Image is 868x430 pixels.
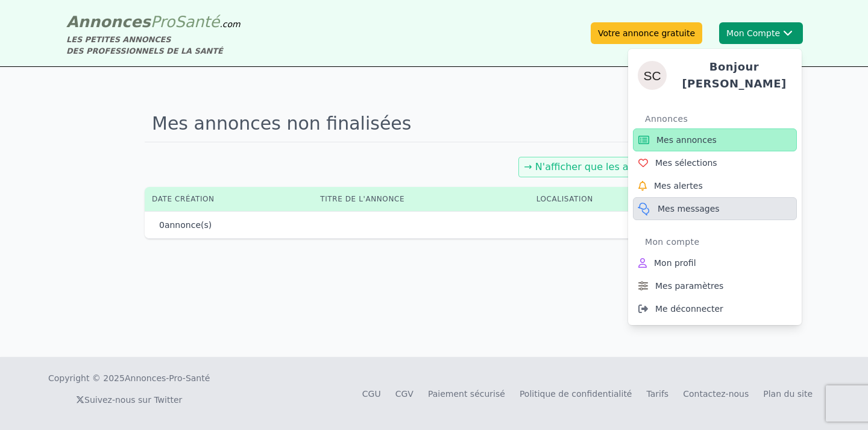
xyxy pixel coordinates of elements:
[656,134,717,146] span: Mes annonces
[219,19,240,29] span: .com
[633,128,797,151] a: Mes annonces
[646,389,668,399] a: Tarifs
[654,257,696,269] span: Mon profil
[145,106,723,142] h1: Mes annonces non finalisées
[655,157,717,169] span: Mes sélections
[66,13,151,31] span: Annonces
[529,187,685,211] th: Localisation
[520,389,632,399] a: Politique de confidentialité
[655,280,723,292] span: Mes paramètres
[633,197,797,220] a: Mes messages
[428,389,505,399] a: Paiement sécurisé
[676,58,792,92] h4: Bonjour [PERSON_NAME]
[591,22,702,44] a: Votre annonce gratuite
[76,395,182,405] a: Suivez-nous sur Twitter
[645,109,797,128] div: Annonces
[145,187,313,211] th: Date création
[125,372,210,384] a: Annonces-Pro-Santé
[48,372,210,384] div: Copyright © 2025
[175,13,219,31] span: Santé
[159,219,212,231] p: annonce(s)
[683,389,749,399] a: Contactez-nous
[763,389,813,399] a: Plan du site
[395,389,414,399] a: CGV
[524,161,715,172] a: → N'afficher que les annonces diffusées
[633,151,797,174] a: Mes sélections
[313,187,529,211] th: Titre de l'annonce
[633,274,797,297] a: Mes paramètres
[655,303,723,315] span: Me déconnecter
[159,220,165,230] span: 0
[66,13,241,31] a: AnnoncesProSanté.com
[658,203,720,215] span: Mes messages
[638,61,667,90] img: Sophie
[362,389,381,399] a: CGU
[654,180,703,192] span: Mes alertes
[66,34,241,57] div: LES PETITES ANNONCES DES PROFESSIONNELS DE LA SANTÉ
[645,232,797,251] div: Mon compte
[633,251,797,274] a: Mon profil
[719,22,803,44] button: Mon CompteSophieBonjour [PERSON_NAME]AnnoncesMes annoncesMes sélectionsMes alertesMes messagesMon...
[633,174,797,197] a: Mes alertes
[151,13,175,31] span: Pro
[633,297,797,320] a: Me déconnecter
